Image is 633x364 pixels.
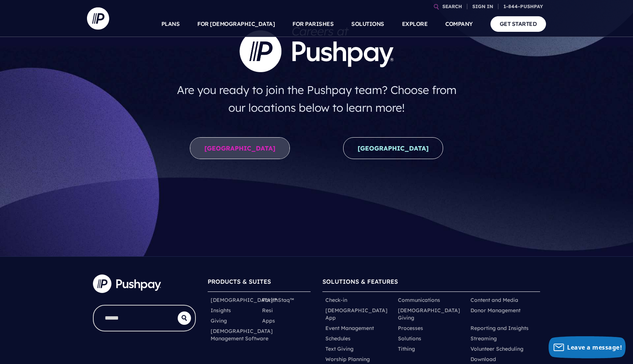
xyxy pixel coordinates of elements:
h6: PRODUCTS & SUITES [208,274,311,292]
a: Content and Media [470,296,518,304]
a: SOLUTIONS [351,11,384,37]
a: Text Giving [325,345,354,353]
a: COMPANY [445,11,473,37]
a: Schedules [325,335,351,342]
a: EXPLORE [402,11,428,37]
a: Apps [262,317,275,324]
a: [DEMOGRAPHIC_DATA] App [325,307,392,321]
a: Solutions [398,335,421,342]
a: Insights [211,307,231,314]
a: Tithing [398,345,415,353]
a: Worship Planning [325,355,370,363]
a: Processes [398,324,423,332]
a: [GEOGRAPHIC_DATA] [190,137,290,159]
a: Streaming [470,335,497,342]
a: [DEMOGRAPHIC_DATA] Management Software [211,327,273,342]
a: Check-in [325,296,347,304]
a: ParishStaq™ [262,296,294,304]
a: Volunteer Scheduling [470,345,523,353]
a: FOR PARISHES [292,11,334,37]
a: PLANS [161,11,180,37]
a: Communications [398,296,440,304]
a: Resi [262,307,273,314]
h4: Are you ready to join the Pushpay team? Choose from our locations below to learn more! [170,78,464,119]
a: Donor Management [470,307,520,314]
a: [DEMOGRAPHIC_DATA]™ [211,296,277,304]
a: [GEOGRAPHIC_DATA] [343,137,443,159]
a: Event Management [325,324,374,332]
span: Leave a message! [567,343,622,351]
a: FOR [DEMOGRAPHIC_DATA] [197,11,275,37]
button: Leave a message! [549,336,626,358]
a: Giving [211,317,227,324]
a: Reporting and Insights [470,324,529,332]
h6: SOLUTIONS & FEATURES [322,274,540,292]
a: [DEMOGRAPHIC_DATA] Giving [398,307,465,321]
a: GET STARTED [490,16,546,31]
